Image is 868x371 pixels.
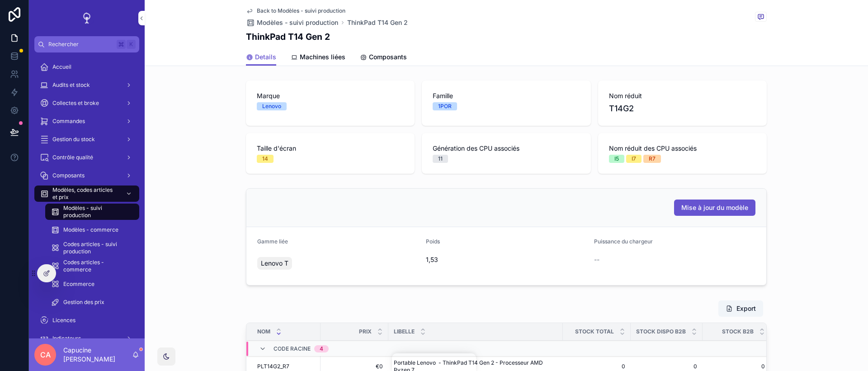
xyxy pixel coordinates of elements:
[257,238,288,245] span: Gamme liée
[257,18,338,27] span: Modèles - suivi production
[63,226,118,233] span: Modèles - commerce
[80,11,94,25] img: App logo
[632,155,636,163] div: I7
[609,102,756,115] span: T14G2
[326,363,383,370] a: €0
[246,31,330,43] h1: ThinkPad T14 Gen 2
[257,328,270,335] span: Nom
[681,203,748,212] span: Mise à jour du modèle
[34,149,139,166] a: Contrôle qualité
[674,200,755,216] button: Mise à jour du modèle
[63,241,130,255] span: Codes articles - suivi production
[45,222,139,238] a: Modèles - commerce
[262,102,281,110] div: Lenovo
[52,317,75,324] span: Licences
[594,238,653,245] span: Puissance du chargeur
[52,100,99,107] span: Collectes et broke
[433,91,580,100] span: Famille
[722,328,754,335] span: Stock B2B
[45,240,139,256] a: Codes articles - suivi production
[52,186,118,201] span: Modèles, codes articles et prix
[45,294,139,310] a: Gestion des prix
[45,276,139,292] a: Ecommerce
[575,328,614,335] span: Stock total
[438,102,452,110] div: 1POR
[291,49,345,67] a: Machines liées
[63,299,104,306] span: Gestion des prix
[34,312,139,328] a: Licences
[52,81,90,89] span: Audits et stock
[52,172,85,179] span: Composants
[34,113,139,129] a: Commandes
[636,363,697,370] a: 0
[636,328,686,335] span: Stock dispo B2B
[609,144,756,153] span: Nom réduit des CPU associés
[255,52,276,62] span: Details
[262,155,268,163] div: 14
[347,18,408,27] a: ThinkPad T14 Gen 2
[433,144,580,153] span: Génération des CPU associés
[394,328,415,335] span: Libelle
[568,363,625,370] a: 0
[34,77,139,93] a: Audits et stock
[63,281,94,288] span: Ecommerce
[63,259,130,273] span: Codes articles - commerce
[246,18,338,27] a: Modèles - suivi production
[257,363,289,370] span: PLT14G2_R7
[29,52,145,338] div: scrollable content
[359,328,372,335] span: Prix
[257,91,404,100] span: Marque
[246,49,276,66] a: Details
[261,259,288,268] span: Lenovo T
[426,255,587,264] span: 1,53
[52,136,95,143] span: Gestion du stock
[34,167,139,184] a: Composants
[34,131,139,147] a: Gestion du stock
[614,155,619,163] div: I5
[649,155,656,163] div: R7
[257,7,345,14] span: Back to Modèles - suivi production
[718,300,763,317] button: Export
[257,144,404,153] span: Taille d'écran
[369,52,407,62] span: Composants
[426,238,440,245] span: Poids
[274,345,311,352] span: Code racine
[300,52,345,62] span: Machines liées
[320,345,323,352] div: 4
[34,185,139,202] a: Modèles, codes articles et prix
[45,258,139,274] a: Codes articles - commerce
[63,346,132,364] p: Capucine [PERSON_NAME]
[34,36,139,52] button: RechercherK
[40,349,51,360] span: CA
[52,63,71,71] span: Accueil
[594,255,599,264] span: --
[609,91,756,100] span: Nom réduit
[52,118,85,125] span: Commandes
[52,335,81,342] span: Indicateurs
[45,204,139,220] a: Modèles - suivi production
[34,59,139,75] a: Accueil
[438,155,443,163] div: 11
[360,49,407,67] a: Composants
[34,95,139,111] a: Collectes et broke
[63,205,130,219] span: Modèles - suivi production
[257,363,315,370] a: PLT14G2_R7
[246,7,345,14] a: Back to Modèles - suivi production
[48,41,113,48] span: Rechercher
[127,41,135,48] span: K
[708,363,765,370] a: 0
[34,330,139,347] a: Indicateurs
[52,154,93,161] span: Contrôle qualité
